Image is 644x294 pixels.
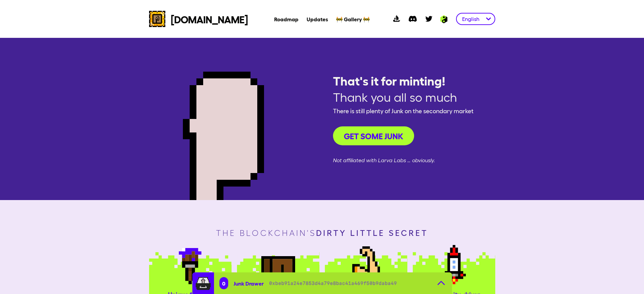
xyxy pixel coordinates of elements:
button: Get some Junk [333,126,414,145]
span: The blockchain's [216,228,428,238]
span: Not affiliated with Larva Labs … obviously. [333,156,474,164]
span: 0 [222,280,225,287]
a: discord [405,11,421,27]
span: [DOMAIN_NAME] [171,13,248,25]
span: dirty little secret [316,227,428,237]
a: opensea [388,11,405,27]
img: junkdrawer.d9bd258c.svg [195,275,211,291]
span: 0xbeb91a24e7853d4a79e8bac41a469f50b9daba49 [269,280,397,287]
span: That's it for minting! [333,74,474,87]
span: Thank you all so much [333,90,474,103]
a: cryptojunks logo[DOMAIN_NAME] [149,11,248,27]
a: Updates [307,16,328,22]
a: twitter [421,11,437,27]
a: 🚧 Gallery 🚧 [336,16,370,22]
a: Get some Junk [333,118,474,153]
img: cryptojunks logo [149,11,165,27]
span: Junk Drawer [234,280,264,287]
span: There is still plenty of Junk on the secondary market [333,106,474,116]
a: Roadmap [274,16,299,22]
img: Ambition logo [437,15,451,23]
